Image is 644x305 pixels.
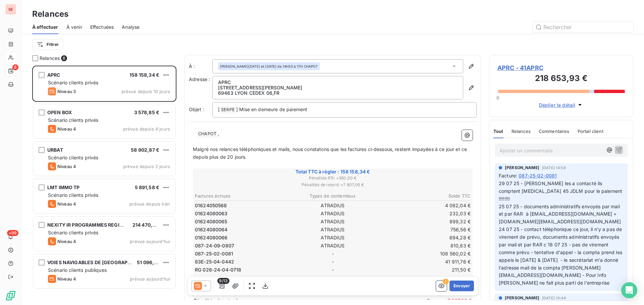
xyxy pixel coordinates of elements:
span: [DATE] 10:44 [542,296,566,300]
p: 69463 LYON CEDEX 06 , FR [218,90,458,96]
span: 0 [496,95,499,100]
td: ATRADIUS [287,226,378,233]
h3: 218 653,93 € [497,72,625,86]
span: 01624050568 [195,202,227,209]
span: Relances [40,55,60,62]
span: Effectuées [90,24,114,30]
td: 211,50 € [379,266,471,274]
span: À effectuer [32,24,58,30]
span: APRC [47,72,60,78]
span: Pénalités IFR : + 360,00 € [194,175,472,181]
span: Scénario clients privés [48,117,98,123]
span: 51 096,99 € [137,259,165,265]
div: grid [32,66,176,305]
span: OPEN BOX [47,109,72,115]
th: Solde TTC [379,193,471,200]
span: Total TTC à régler : 158 158,34 € [194,168,472,175]
label: À : [189,63,212,70]
span: RG 026-24-04-0718 [195,266,241,273]
span: 01624080065 [195,218,227,225]
p: APRC [218,80,458,85]
span: 58 902,87 € [131,147,159,153]
h3: Relances [32,8,68,20]
td: - [287,258,378,265]
td: 810,83 € [379,242,471,249]
div: SE [5,4,16,15]
span: 5 891,58 € [135,184,160,190]
span: Analyse [122,24,140,30]
span: prévue aujourd’hui [130,239,170,244]
span: +99 [7,230,18,236]
td: - [287,266,378,274]
span: 6 [61,55,67,61]
span: Niveau 4 [57,164,76,169]
span: 158 158,34 € [129,72,159,78]
span: Scénario clients privés [48,230,98,235]
span: 01624080066 [195,234,228,241]
span: 087-25-02-0081 [519,172,557,179]
span: , [218,131,219,136]
td: 108 560,02 € [379,250,471,257]
span: 3 578,85 € [134,109,160,115]
input: Rechercher [533,22,633,32]
td: 41 911,76 € [379,258,471,265]
span: Total [431,276,472,281]
div: Open Intercom Messenger [621,282,637,298]
span: [PERSON_NAME][DATE] et [DATE] de 14H30 à 17H CHAPOT [220,64,318,69]
span: [PERSON_NAME] [505,295,539,301]
td: 232,03 € [379,210,471,217]
td: ATRADIUS [287,210,378,217]
a: 6 [5,66,16,76]
span: [DATE] 14:58 [542,166,566,170]
button: Envoyer [449,281,474,291]
p: Pénalités de retard [194,297,388,304]
span: Scénario clients privés [48,80,98,85]
span: prévue depuis 4 jours [123,126,170,132]
td: ATRADIUS [287,242,378,249]
span: Scénario clients privés [48,192,98,198]
span: 214 470,35 € [132,222,163,228]
span: Pénalités [194,276,391,281]
span: Tout [493,129,503,134]
span: prévue depuis hier [129,201,170,207]
td: 756,56 € [379,226,471,233]
span: Déplier le détail [539,101,576,108]
span: prévue depuis 10 jours [121,89,170,94]
th: Types de contentieux [287,193,378,200]
td: 4 082,04 € [379,202,471,209]
button: Filtrer [32,39,63,50]
span: Scénario clients privés [48,155,98,160]
span: 087-25-02-0081 [195,250,233,257]
span: Niveau 4 [57,201,76,207]
p: [STREET_ADDRESS][PERSON_NAME] [218,85,458,90]
td: ATRADIUS [287,234,378,241]
span: [ [218,106,220,112]
span: 01624080063 [195,210,228,217]
span: Relances [512,129,531,134]
span: LMT IMMO TP [47,184,80,190]
td: 694,28 € [379,234,471,241]
span: 83E-25-04-0442 [195,258,234,265]
span: Nbr de factures [391,276,431,281]
span: prévue aujourd’hui [130,276,170,282]
td: ATRADIUS [287,202,378,209]
span: SERPE [220,106,236,114]
span: APRC - 41APRC [497,63,625,72]
span: 087-24-09-0807 [195,242,234,249]
span: Niveau 4 [57,126,76,132]
th: Factures échues [195,193,286,200]
span: Adresse : [189,76,210,82]
span: Portail client [578,129,603,134]
span: Niveau 4 [57,276,76,282]
span: 6 [12,64,18,70]
span: 9/13 [217,278,229,284]
span: prévue depuis 2 jours [123,164,170,169]
span: VOIES NAVIGABLES DE [GEOGRAPHIC_DATA] [47,259,152,265]
span: CHAPOT [197,130,217,138]
img: Logo LeanPay [5,290,16,301]
span: Scénario clients publiques [48,267,107,273]
button: Déplier le détail [537,101,586,109]
span: ] Mise en demeure de paiement [236,106,307,112]
span: URBAT [47,147,63,153]
span: À venir [66,24,82,30]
